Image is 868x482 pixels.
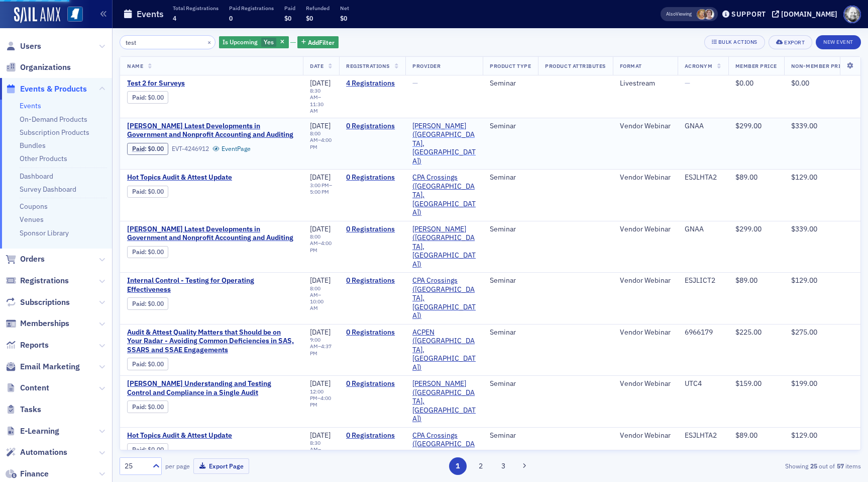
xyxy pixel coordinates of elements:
[685,379,721,388] div: UTC4
[346,79,398,88] a: 4 Registrations
[14,7,60,23] a: SailAMX
[791,121,817,130] span: $339.00
[310,298,323,311] time: 10:00 AM
[310,431,331,440] span: [DATE]
[148,248,164,256] span: $0.00
[685,225,721,234] div: GNAA
[284,5,295,12] p: Paid
[20,361,80,372] span: Email Marketing
[781,10,837,19] div: [DOMAIN_NAME]
[6,84,87,95] a: Events & Products
[20,202,48,211] a: Coupons
[412,225,476,269] a: [PERSON_NAME] ([GEOGRAPHIC_DATA], [GEOGRAPHIC_DATA])
[310,233,332,253] div: –
[816,37,861,46] a: New Event
[340,14,347,22] span: $0
[310,388,332,408] div: –
[697,9,707,20] span: Ellen Vaughn
[495,457,512,475] button: 3
[60,7,83,24] a: View Homepage
[229,5,274,12] p: Paid Registrations
[148,145,164,152] span: $0.00
[310,87,320,101] time: 8:30 AM
[772,11,841,18] button: [DOMAIN_NAME]
[127,62,143,69] span: Name
[137,8,164,20] h1: Events
[843,6,861,23] span: Profile
[769,35,812,49] button: Export
[449,457,467,475] button: 1
[132,248,145,256] a: Paid
[412,225,476,269] span: Surgent (Radnor, PA)
[310,276,331,285] span: [DATE]
[132,360,145,368] a: Paid
[490,62,531,69] span: Product Type
[310,388,323,401] time: 12:00 PM
[310,78,331,88] span: [DATE]
[791,276,817,285] span: $129.00
[310,285,332,312] div: –
[310,130,332,150] div: –
[127,276,296,294] span: Internal Control - Testing for Operating Effectiveness
[791,224,817,233] span: $339.00
[127,400,168,413] div: Paid: 0 - $0
[310,440,332,466] div: –
[735,379,762,388] span: $159.00
[310,233,320,247] time: 8:00 AM
[718,39,757,45] div: Bulk Actions
[346,173,398,182] a: 0 Registrations
[132,300,145,307] a: Paid
[791,78,809,88] span: $0.00
[6,361,80,372] a: Email Marketing
[132,360,148,368] span: :
[685,122,721,131] div: GNAA
[490,79,531,88] div: Seminar
[127,225,296,243] span: Surgent's Latest Developments in Government and Nonprofit Accounting and Auditing
[310,337,332,356] div: –
[6,382,49,393] a: Content
[205,37,214,46] button: ×
[297,36,339,49] button: AddFilter
[132,446,148,453] span: :
[148,188,164,195] span: $0.00
[132,94,148,101] span: :
[620,79,671,88] div: Livestream
[127,225,296,243] a: [PERSON_NAME] Latest Developments in Government and Nonprofit Accounting and Auditing
[229,14,233,22] span: 0
[127,328,296,355] a: Audit & Attest Quality Matters that Should be on Your Radar - Avoiding Common Deficiencies in SAS...
[412,276,476,320] span: CPA Crossings (Rochester, MI)
[310,379,331,388] span: [DATE]
[310,394,331,408] time: 4:00 PM
[148,446,164,453] span: $0.00
[685,173,721,182] div: ESJLHTA2
[132,248,148,256] span: :
[340,5,349,12] p: Net
[620,379,671,388] div: Vendor Webinar
[620,225,671,234] div: Vendor Webinar
[412,62,441,69] span: Provider
[310,343,332,356] time: 4:37 PM
[835,461,845,470] strong: 57
[127,143,168,155] div: Paid: 0 - $0
[20,382,49,393] span: Content
[20,275,69,286] span: Registrations
[20,141,46,150] a: Bundles
[148,360,164,368] span: $0.00
[412,173,476,217] span: CPA Crossings (Rochester, MI)
[412,431,476,475] a: CPA Crossings ([GEOGRAPHIC_DATA], [GEOGRAPHIC_DATA])
[412,379,476,424] span: Surgent (Radnor, PA)
[310,182,332,195] div: –
[306,14,313,22] span: $0
[346,276,398,285] a: 0 Registrations
[132,300,148,307] span: :
[816,35,861,49] button: New Event
[212,145,251,152] a: EventPage
[310,88,332,114] div: –
[310,224,331,233] span: [DATE]
[6,297,70,308] a: Subscriptions
[132,188,148,195] span: :
[127,173,296,182] a: Hot Topics Audit & Attest Update
[735,78,753,88] span: $0.00
[6,426,59,437] a: E-Learning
